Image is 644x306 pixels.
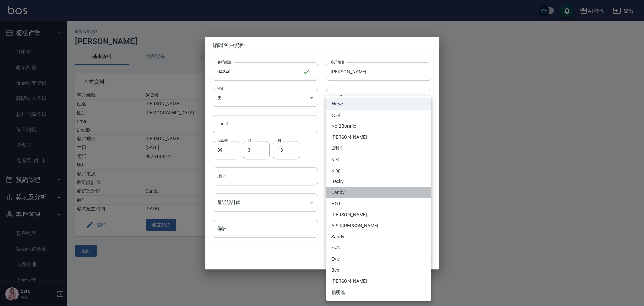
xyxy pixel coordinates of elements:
li: [PERSON_NAME] [326,132,431,143]
li: 小不 [326,243,431,254]
li: 賴明進 [326,287,431,298]
li: Kiki [326,154,431,165]
li: Sandy [326,231,431,243]
li: Candy [326,187,431,198]
li: Ben [326,265,431,276]
li: LYNK [326,143,431,154]
li: HOT [326,198,431,209]
li: [PERSON_NAME] [326,209,431,220]
li: A-SIR[PERSON_NAME] [326,220,431,231]
li: King [326,165,431,176]
li: Becky [326,176,431,187]
li: [PERSON_NAME] [326,276,431,287]
em: None [331,100,342,107]
li: Evie [326,254,431,265]
li: No.2Bonnie [326,121,431,132]
li: 公司 [326,110,431,121]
